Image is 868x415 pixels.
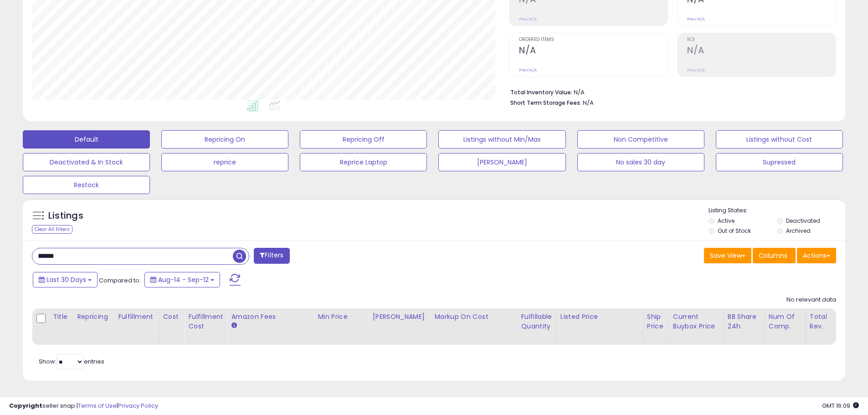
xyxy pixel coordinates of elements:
[510,99,581,107] b: Short Term Storage Fees:
[519,67,537,73] small: Prev: N/A
[709,206,845,215] p: Listing States:
[231,312,310,322] div: Amazon Fees
[23,153,150,171] button: Deactivated & In Stock
[519,45,668,57] h2: N/A
[786,296,836,304] div: No relevant data
[786,217,820,225] label: Deactivated
[647,312,665,331] div: Ship Price
[318,312,365,322] div: Min Price
[431,308,517,345] th: The percentage added to the cost of goods (COGS) that forms the calculator for Min & Max prices.
[510,88,572,96] b: Total Inventory Value:
[759,251,787,260] span: Columns
[118,401,158,410] a: Privacy Policy
[158,275,209,284] span: Aug-14 - Sep-12
[810,312,843,331] div: Total Rev.
[728,312,761,331] div: BB Share 24h.
[300,130,427,149] button: Repricing Off
[78,401,117,410] a: Terms of Use
[521,312,552,331] div: Fulfillable Quantity
[39,357,104,366] span: Show: entries
[704,248,751,263] button: Save View
[161,130,288,149] button: Repricing On
[300,153,427,171] button: Reprice Laptop
[753,248,796,263] button: Columns
[188,312,223,331] div: Fulfillment Cost
[673,312,720,331] div: Current Buybox Price
[577,130,704,149] button: Non Competitive
[822,401,859,410] span: 2025-10-13 16:09 GMT
[23,176,150,194] button: Restock
[144,272,220,287] button: Aug-14 - Sep-12
[718,227,751,235] label: Out of Stock
[438,130,565,149] button: Listings without Min/Max
[161,153,288,171] button: reprice
[687,16,705,22] small: Prev: N/A
[231,322,236,330] small: Amazon Fees.
[687,67,705,73] small: Prev: N/A
[716,153,843,171] button: Supressed
[687,45,836,57] h2: N/A
[23,130,150,149] button: Default
[797,248,836,263] button: Actions
[718,217,734,225] label: Active
[560,312,639,322] div: Listed Price
[583,98,594,107] span: N/A
[9,402,158,410] div: seller snap | |
[163,312,181,322] div: Cost
[769,312,802,331] div: Num of Comp.
[519,16,537,22] small: Prev: N/A
[118,312,155,322] div: Fulfillment
[46,275,86,284] span: Last 30 Days
[99,276,141,285] span: Compared to:
[77,312,110,322] div: Repricing
[434,312,513,322] div: Markup on Cost
[716,130,843,149] button: Listings without Cost
[577,153,704,171] button: No sales 30 day
[48,210,83,222] h5: Listings
[687,37,836,42] span: ROI
[32,225,72,234] div: Clear All Filters
[53,312,69,322] div: Title
[510,86,829,97] li: N/A
[519,37,668,42] span: Ordered Items
[9,401,42,410] strong: Copyright
[254,248,289,264] button: Filters
[786,227,811,235] label: Archived
[438,153,565,171] button: [PERSON_NAME]
[372,312,426,322] div: [PERSON_NAME]
[33,272,98,287] button: Last 30 Days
